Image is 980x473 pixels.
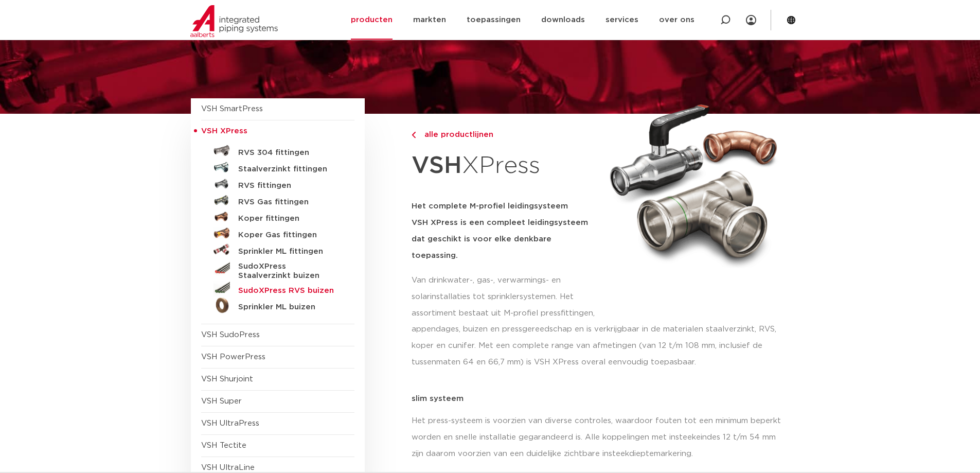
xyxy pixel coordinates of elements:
a: VSH Super [201,397,242,405]
a: Sprinkler ML buizen [201,297,354,313]
a: Koper fittingen [201,208,354,225]
h5: Het complete M-profiel leidingsysteem VSH XPress is een compleet leidingsysteem dat geschikt is v... [412,198,598,264]
h5: Koper Gas fittingen [238,231,340,240]
a: VSH PowerPress [201,353,265,361]
a: RVS fittingen [201,176,354,192]
a: VSH UltraLine [201,464,255,471]
a: RVS 304 fittingen [201,143,354,159]
p: Het press-systeem is voorzien van diverse controles, waardoor fouten tot een minimum beperkt word... [412,413,790,462]
a: SudoXPress Staalverzinkt buizen [201,258,354,281]
a: VSH SmartPress [201,105,263,113]
h5: Sprinkler ML fittingen [238,247,340,256]
h5: Koper fittingen [238,214,340,223]
a: VSH Shurjoint [201,375,253,383]
a: alle productlijnen [412,129,598,141]
h1: XPress [412,146,598,186]
a: Sprinkler ML fittingen [201,241,354,258]
a: Staalverzinkt fittingen [201,159,354,176]
span: VSH XPress [201,127,247,135]
a: Koper Gas fittingen [201,225,354,241]
p: Van drinkwater-, gas-, verwarmings- en solarinstallaties tot sprinklersystemen. Het assortiment b... [412,272,598,322]
p: slim systeem [412,395,790,402]
h5: SudoXPress Staalverzinkt buizen [238,262,340,281]
span: alle productlijnen [418,131,493,138]
img: chevron-right.svg [412,132,416,138]
a: VSH Tectite [201,442,246,449]
a: RVS Gas fittingen [201,192,354,208]
h5: RVS 304 fittingen [238,148,340,157]
p: appendages, buizen en pressgereedschap en is verkrijgbaar in de materialen staalverzinkt, RVS, ko... [412,321,790,371]
h5: RVS fittingen [238,181,340,190]
h5: Sprinkler ML buizen [238,303,340,312]
a: VSH UltraPress [201,419,259,427]
a: VSH SudoPress [201,331,260,339]
strong: VSH [412,154,462,178]
h5: RVS Gas fittingen [238,198,340,207]
h5: SudoXPress RVS buizen [238,286,340,295]
a: SudoXPress RVS buizen [201,281,354,297]
h5: Staalverzinkt fittingen [238,165,340,174]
